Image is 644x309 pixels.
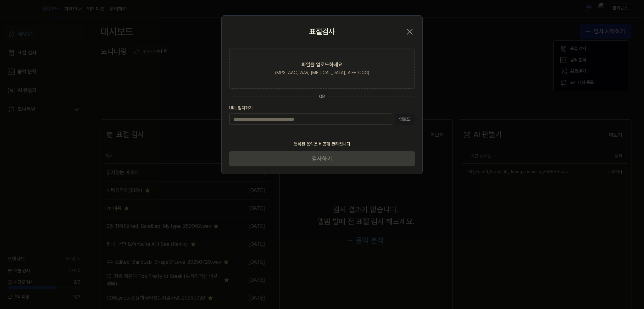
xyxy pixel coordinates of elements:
div: OR [319,94,325,100]
label: URL 입력하기 [229,105,415,111]
div: 등록된 음악은 비공개 관리됩니다 [290,137,354,151]
div: 파일을 업로드하세요 [302,61,342,69]
div: (MP3, AAC, WAV, [MEDICAL_DATA], AIFF, OGG) [275,70,369,76]
h2: 표절검사 [309,26,335,38]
